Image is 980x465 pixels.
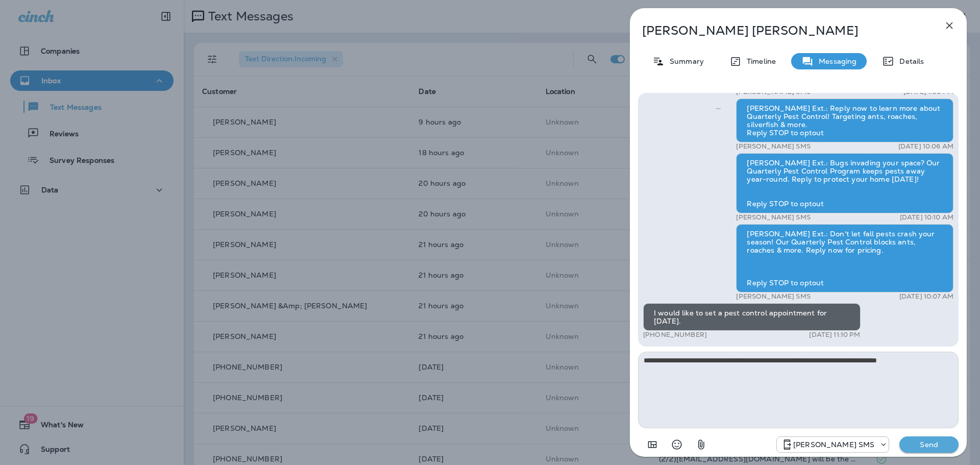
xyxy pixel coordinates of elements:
p: [DATE] 10:07 AM [899,292,953,301]
p: [DATE] 11:10 PM [809,331,860,339]
p: [PERSON_NAME] SMS [736,213,810,222]
button: Add in a premade template [642,434,663,455]
div: I would like to set a pest control appointment for [DATE]. [643,303,861,331]
span: Sent [716,103,721,112]
p: [PERSON_NAME] SMS [736,292,810,301]
p: Timeline [742,57,776,65]
p: Send [908,440,950,449]
button: Send [899,436,959,453]
div: +1 (757) 760-3335 [777,438,889,451]
p: [DATE] 10:06 AM [898,142,953,151]
p: Summary [665,57,704,65]
div: [PERSON_NAME] Ext.: Don't let fall pests crash your season! Our Quarterly Pest Control blocks ant... [736,224,953,292]
p: Messaging [814,57,856,65]
p: [PERSON_NAME] [PERSON_NAME] [642,23,921,38]
p: [PERSON_NAME] SMS [736,142,810,151]
p: [DATE] 10:10 AM [900,213,953,222]
p: [PERSON_NAME] SMS [793,440,874,449]
p: [PHONE_NUMBER] [643,331,707,339]
div: [PERSON_NAME] Ext.: Bugs invading your space? Our Quarterly Pest Control Program keeps pests away... [736,153,953,213]
div: [PERSON_NAME] Ext.: Reply now to learn more about Quarterly Pest Control! Targeting ants, roaches... [736,99,953,142]
button: Select an emoji [667,434,687,455]
p: Details [894,57,924,65]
